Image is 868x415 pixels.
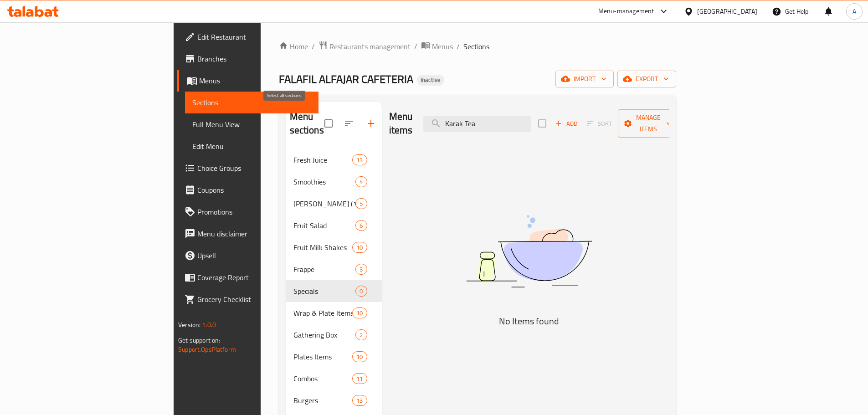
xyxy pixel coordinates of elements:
[417,75,444,86] div: Inactive
[286,171,382,193] div: Smoothies4
[177,157,318,179] a: Choice Groups
[360,113,382,134] button: Add section
[356,178,366,186] span: 4
[293,220,356,231] span: Fruit Salad
[415,191,643,312] img: dish.svg
[293,264,356,275] div: Frappe
[352,154,367,165] div: items
[353,396,366,405] span: 13
[177,245,318,266] a: Upsell
[293,176,356,187] span: Smoothies
[286,389,382,411] div: Burgers13
[555,71,614,87] button: import
[286,193,382,215] div: [PERSON_NAME] (1.5 Ltr)5
[192,141,311,152] span: Edit Menu
[293,395,353,406] span: Burgers
[202,319,216,331] span: 1.0.0
[177,26,318,48] a: Edit Restaurant
[552,117,581,131] span: Add item
[197,272,311,283] span: Coverage Report
[563,73,606,85] span: import
[286,346,382,368] div: Plates Items10
[279,41,676,52] nav: breadcrumb
[432,41,453,52] span: Menus
[177,179,318,201] a: Coupons
[625,73,669,85] span: export
[197,294,311,305] span: Grocery Checklist
[353,309,366,318] span: 10
[286,236,382,258] div: Fruit Milk Shakes10
[286,215,382,236] div: Fruit Salad6
[353,156,366,164] span: 13
[293,307,353,318] span: Wrap & Plate Items
[463,41,489,52] span: Sections
[355,176,367,187] div: items
[192,97,311,108] span: Sections
[356,265,366,274] span: 3
[353,243,366,252] span: 10
[185,113,318,135] a: Full Menu View
[355,264,367,275] div: items
[423,116,531,132] input: search
[197,250,311,261] span: Upsell
[197,184,311,195] span: Coupons
[415,314,643,328] h5: No Items found
[356,200,366,208] span: 5
[286,324,382,346] div: Gathering Box2
[177,70,318,92] a: Menus
[355,198,367,209] div: items
[293,154,353,165] div: Fresh Juice
[197,206,311,217] span: Promotions
[697,6,757,16] div: [GEOGRAPHIC_DATA]
[352,242,367,253] div: items
[286,302,382,324] div: Wrap & Plate Items10
[185,92,318,113] a: Sections
[178,334,220,346] span: Get support on:
[598,6,654,17] div: Menu-management
[185,135,318,157] a: Edit Menu
[293,242,353,253] span: Fruit Milk Shakes
[293,329,356,340] span: Gathering Box
[417,76,444,84] span: Inactive
[293,351,353,362] span: Plates Items
[199,75,311,86] span: Menus
[356,221,366,230] span: 6
[329,41,411,52] span: Restaurants management
[197,228,311,239] span: Menu disclaimer
[293,373,353,384] span: Combos
[293,198,356,209] span: [PERSON_NAME] (1.5 Ltr)
[552,117,581,131] button: Add
[279,69,413,89] span: FALAFIL ALFAJAR CAFETERIA
[177,48,318,70] a: Branches
[352,351,367,362] div: items
[177,288,318,310] a: Grocery Checklist
[554,118,579,129] span: Add
[286,280,382,302] div: Specials0
[197,53,311,64] span: Branches
[177,223,318,245] a: Menu disclaimer
[197,31,311,42] span: Edit Restaurant
[352,307,367,318] div: items
[286,258,382,280] div: Frappe3
[192,119,311,130] span: Full Menu View
[457,41,460,52] li: /
[197,163,311,174] span: Choice Groups
[338,113,360,134] span: Sort sections
[581,117,618,131] span: Sort items
[421,41,453,52] a: Menus
[293,286,356,297] span: Specials
[178,319,200,331] span: Version:
[286,368,382,389] div: Combos11
[356,331,366,339] span: 2
[352,395,367,406] div: items
[286,149,382,171] div: Fresh Juice13
[625,112,672,135] span: Manage items
[353,353,366,361] span: 10
[318,41,411,52] a: Restaurants management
